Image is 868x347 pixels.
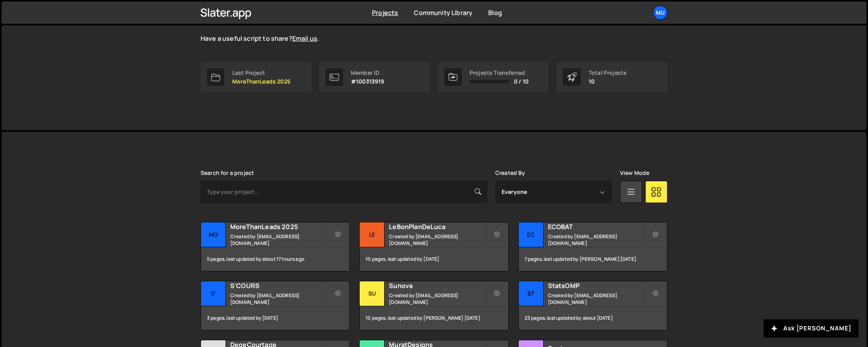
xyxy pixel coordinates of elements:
[620,170,649,176] label: View Mode
[389,233,484,247] small: Created by [EMAIL_ADDRESS][DOMAIN_NAME]
[359,222,508,271] a: Le LeBonPlanDeLuca Created by [EMAIL_ADDRESS][DOMAIN_NAME] 10 pages, last updated by [DATE]
[230,233,326,247] small: Created by [EMAIL_ADDRESS][DOMAIN_NAME]
[232,78,290,85] p: MoreThanLeads 2025
[360,222,385,247] div: Le
[548,281,643,290] h2: StatsOMP
[360,306,508,330] div: 10 pages, last updated by [PERSON_NAME] [DATE]
[514,78,529,85] span: 0 / 10
[201,170,254,176] label: Search for a project
[351,70,385,76] div: Member ID
[548,292,643,305] small: Created by [EMAIL_ADDRESS][DOMAIN_NAME]
[519,281,544,306] div: St
[201,281,226,306] div: S'
[360,247,508,271] div: 10 pages, last updated by [DATE]
[589,70,627,76] div: Total Projects
[589,78,627,85] p: 10
[201,306,349,330] div: 3 pages, last updated by [DATE]
[519,306,667,330] div: 23 pages, last updated by about [DATE]
[518,222,667,271] a: EC ECOBAT Created by [EMAIL_ADDRESS][DOMAIN_NAME] 7 pages, last updated by [PERSON_NAME] [DATE]
[389,222,484,231] h2: LeBonPlanDeLuca
[372,8,398,17] a: Projects
[488,8,502,17] a: Blog
[519,247,667,271] div: 7 pages, last updated by [PERSON_NAME] [DATE]
[653,6,667,20] a: Mu
[201,181,487,203] input: Type your project...
[230,222,326,231] h2: MoreThanLeads 2025
[359,281,508,330] a: Su Sunova Created by [EMAIL_ADDRESS][DOMAIN_NAME] 10 pages, last updated by [PERSON_NAME] [DATE]
[389,292,484,305] small: Created by [EMAIL_ADDRESS][DOMAIN_NAME]
[292,34,317,43] a: Email us
[548,233,643,247] small: Created by [EMAIL_ADDRESS][DOMAIN_NAME]
[495,170,525,176] label: Created By
[389,281,484,290] h2: Sunova
[470,70,529,76] div: Projects Transferred
[230,292,326,305] small: Created by [EMAIL_ADDRESS][DOMAIN_NAME]
[548,222,643,231] h2: ECOBAT
[360,281,385,306] div: Su
[201,222,350,271] a: Mo MoreThanLeads 2025 Created by [EMAIL_ADDRESS][DOMAIN_NAME] 5 pages, last updated by about 17 h...
[201,281,350,330] a: S' S'COURS Created by [EMAIL_ADDRESS][DOMAIN_NAME] 3 pages, last updated by [DATE]
[230,281,326,290] h2: S'COURS
[201,222,226,247] div: Mo
[201,62,311,92] a: Last Project MoreThanLeads 2025
[764,319,859,338] button: Ask [PERSON_NAME]
[232,70,290,76] div: Last Project
[519,222,544,247] div: EC
[201,247,349,271] div: 5 pages, last updated by about 17 hours ago
[414,8,472,17] a: Community Library
[351,78,385,85] p: #100313919
[518,281,667,330] a: St StatsOMP Created by [EMAIL_ADDRESS][DOMAIN_NAME] 23 pages, last updated by about [DATE]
